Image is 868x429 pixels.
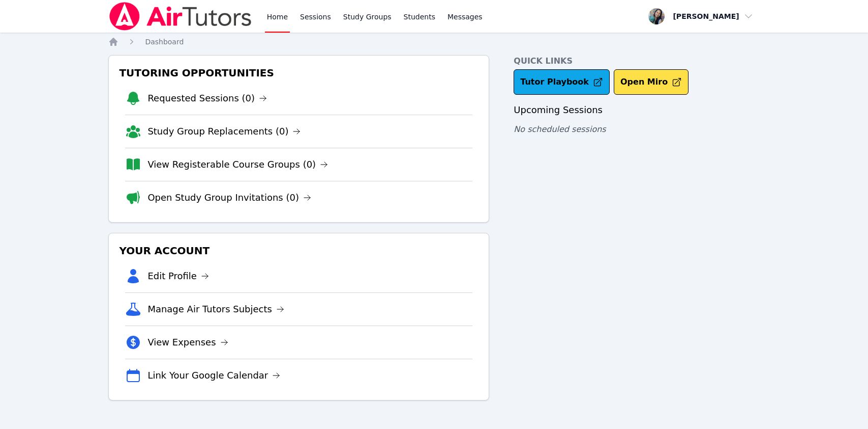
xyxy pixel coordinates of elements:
a: Link Your Google Calendar [147,368,280,383]
img: Air Tutors [108,2,252,31]
a: View Expenses [147,335,228,350]
button: Open Miro [614,69,689,95]
a: Edit Profile [147,269,209,283]
a: Open Study Group Invitations (0) [147,191,311,205]
a: Requested Sessions (0) [147,91,267,105]
nav: Breadcrumb [108,37,759,47]
a: Manage Air Tutors Subjects [147,302,284,316]
a: View Registerable Course Groups (0) [147,157,328,172]
h3: Tutoring Opportunities [117,64,481,82]
span: Messages [447,12,483,22]
h4: Quick Links [514,55,759,67]
h3: Your Account [117,242,481,260]
a: Tutor Playbook [514,69,610,95]
span: Dashboard [145,38,184,46]
span: No scheduled sessions [514,124,606,134]
a: Study Group Replacements (0) [147,124,301,139]
a: Dashboard [145,37,184,47]
h3: Upcoming Sessions [514,103,759,117]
